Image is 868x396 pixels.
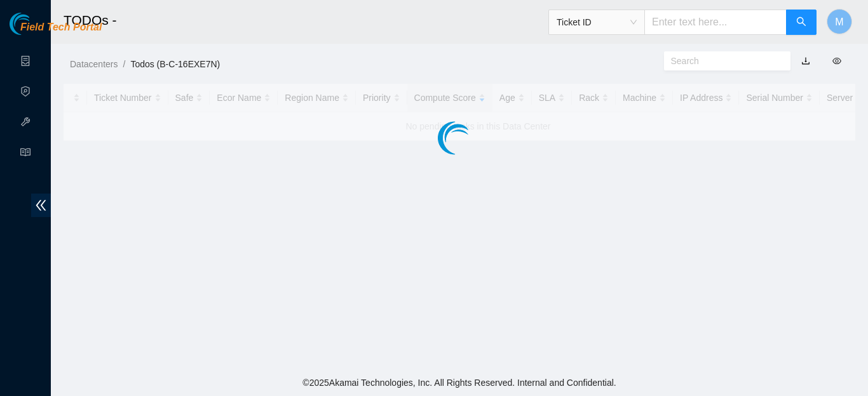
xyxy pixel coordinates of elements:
span: / [123,59,125,69]
button: download [792,51,820,71]
a: Todos (B-C-16EXE7N) [130,59,220,69]
button: search [786,10,817,35]
span: read [20,142,31,167]
span: search [796,16,806,29]
footer: © 2025 Akamai Technologies, Inc. All Rights Reserved. Internal and Confidential. [51,369,868,396]
input: Enter text here... [644,10,787,35]
a: Datacenters [70,59,118,69]
img: Akamai Technologies [10,13,64,35]
button: M [827,9,852,34]
span: Field Tech Portal [20,22,102,34]
span: double-left [31,194,51,217]
span: M [835,14,843,30]
span: eye [832,56,841,65]
input: Search [671,54,774,68]
span: Ticket ID [557,13,637,32]
a: Akamai TechnologiesField Tech Portal [10,23,102,39]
